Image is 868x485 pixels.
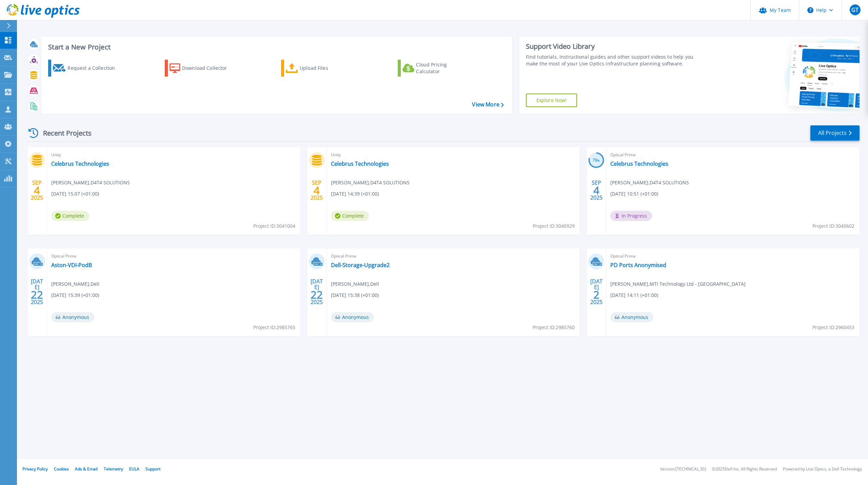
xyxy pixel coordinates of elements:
[610,262,666,268] a: PD Ports Anonymised
[331,262,390,268] a: Dell-Storage-Upgrade2
[51,262,92,268] a: Aston-VDI-PodB
[253,222,295,230] span: Project ID: 3041004
[812,324,854,331] span: Project ID: 2960453
[533,324,575,331] span: Project ID: 2985760
[51,211,89,221] span: Complete
[783,467,862,471] li: Powered by Live Optics, a Dell Technology
[75,466,98,472] a: Ads & Email
[48,60,124,77] a: Request a Collection
[310,178,323,203] div: SEP 2025
[526,42,702,51] div: Support Video Library
[31,178,43,203] div: SEP 2025
[610,280,746,288] span: [PERSON_NAME] , MTI Technology Ltd - [GEOGRAPHIC_DATA]
[331,160,389,167] a: Celebrus Technologies
[51,190,99,198] span: [DATE] 15:07 (+01:00)
[331,252,576,260] span: Optical Prime
[51,151,296,159] span: Unity
[48,43,504,51] h3: Start a New Project
[331,179,410,186] span: [PERSON_NAME] , D4T4 SOLUTIONS
[593,292,599,298] span: 2
[416,61,470,75] div: Cloud Pricing Calculator
[51,252,296,260] span: Optical Prime
[300,61,354,75] div: Upload Files
[660,467,706,471] li: Version: [TECHNICAL_ID]
[51,160,109,167] a: Celebrus Technologies
[22,466,48,472] a: Privacy Policy
[26,125,101,141] div: Recent Projects
[472,101,504,108] a: View More
[31,292,43,298] span: 22
[310,279,323,304] div: [DATE] 2025
[597,159,600,162] span: %
[851,7,859,13] span: GT
[182,61,236,75] div: Download Collector
[610,179,689,186] span: [PERSON_NAME] , D4T4 SOLUTIONS
[104,466,123,472] a: Telemetry
[331,211,369,221] span: Complete
[712,467,777,471] li: © 2025 Dell Inc. All Rights Reserved
[610,160,668,167] a: Celebrus Technologies
[610,312,653,322] span: Anonymous
[533,222,575,230] span: Project ID: 3040929
[331,151,576,159] span: Unity
[314,187,320,193] span: 4
[331,190,379,198] span: [DATE] 14:39 (+01:00)
[54,466,69,472] a: Cookies
[51,280,99,288] span: [PERSON_NAME] , Dell
[331,280,379,288] span: [PERSON_NAME] , Dell
[67,61,122,75] div: Request a Collection
[610,252,855,260] span: Optical Prime
[610,211,652,221] span: In Progress
[34,187,40,193] span: 4
[610,151,855,159] span: Optical Prime
[311,292,323,298] span: 22
[810,125,860,141] a: All Projects
[398,60,473,77] a: Cloud Pricing Calculator
[590,279,603,304] div: [DATE] 2025
[812,222,854,230] span: Project ID: 3040602
[281,60,357,77] a: Upload Files
[610,291,658,299] span: [DATE] 14:11 (+01:00)
[51,179,130,186] span: [PERSON_NAME] , D4T4 SOLUTIONS
[588,157,604,164] h3: 79
[526,54,702,67] div: Find tutorials, instructional guides and other support videos to help you make the most of your L...
[31,279,43,304] div: [DATE] 2025
[51,312,94,322] span: Anonymous
[129,466,139,472] a: EULA
[165,60,240,77] a: Download Collector
[526,94,577,107] a: Explore Now!
[253,324,295,331] span: Project ID: 2985765
[331,312,374,322] span: Anonymous
[590,178,603,203] div: SEP 2025
[51,291,99,299] span: [DATE] 15:39 (+01:00)
[331,291,379,299] span: [DATE] 15:38 (+01:00)
[610,190,658,198] span: [DATE] 10:51 (+01:00)
[593,187,599,193] span: 4
[145,466,160,472] a: Support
